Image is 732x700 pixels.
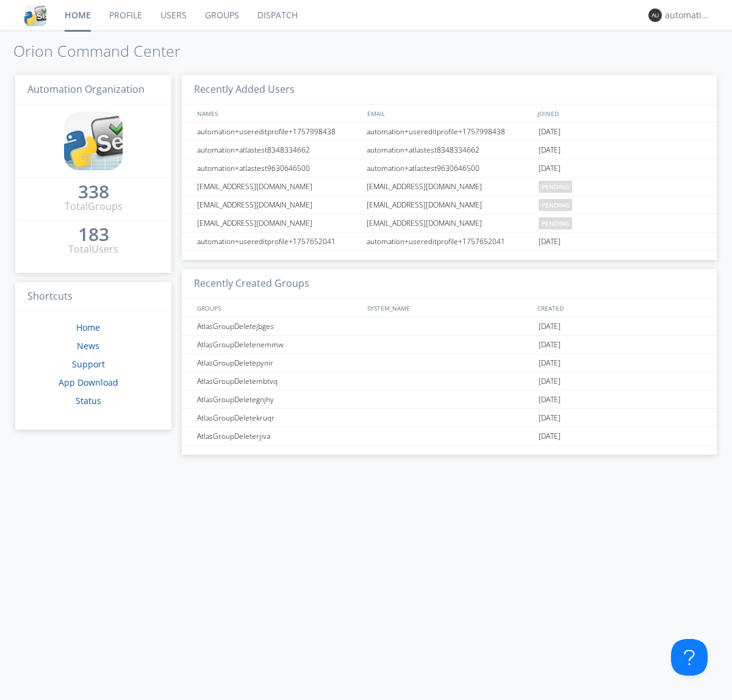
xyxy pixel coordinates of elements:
span: pending [539,199,572,211]
div: [EMAIL_ADDRESS][DOMAIN_NAME] [364,196,536,214]
span: [DATE] [539,409,561,427]
div: EMAIL [364,104,534,122]
div: [EMAIL_ADDRESS][DOMAIN_NAME] [364,214,536,232]
a: AtlasGroupDeletepynir[DATE] [182,354,717,372]
div: [EMAIL_ADDRESS][DOMAIN_NAME] [364,178,536,195]
div: automation+atlastest9630646500 [194,159,363,177]
a: AtlasGroupDeletembtvq[DATE] [182,372,717,391]
span: [DATE] [539,372,561,391]
a: 338 [78,186,109,200]
div: 183 [78,228,109,240]
a: News [77,340,99,352]
div: [EMAIL_ADDRESS][DOMAIN_NAME] [194,196,363,214]
a: Status [76,395,101,406]
span: [DATE] [539,336,561,354]
span: pending [539,217,572,229]
span: [DATE] [539,141,561,159]
div: 338 [78,186,109,198]
a: App Download [59,377,118,388]
span: [DATE] [539,391,561,409]
div: NAMES [194,104,361,122]
a: [EMAIL_ADDRESS][DOMAIN_NAME][EMAIL_ADDRESS][DOMAIN_NAME]pending [182,178,717,196]
a: 183 [78,228,109,242]
span: pending [539,181,572,193]
div: AtlasGroupDeletekruqr [194,409,363,427]
div: AtlasGroupDeletepynir [194,354,363,372]
div: automation+usereditprofile+1757652041 [364,233,536,250]
div: GROUPS [194,299,361,317]
a: [EMAIL_ADDRESS][DOMAIN_NAME][EMAIL_ADDRESS][DOMAIN_NAME]pending [182,214,717,233]
iframe: Toggle Customer Support [671,639,708,676]
a: automation+atlastest8348334662automation+atlastest8348334662[DATE] [182,141,717,159]
a: AtlasGroupDeleterjiva[DATE] [182,427,717,446]
div: AtlasGroupDeleterjiva [194,427,363,445]
a: automation+usereditprofile+1757652041automation+usereditprofile+1757652041[DATE] [182,233,717,251]
div: [EMAIL_ADDRESS][DOMAIN_NAME] [194,178,363,195]
div: Total Users [68,242,118,256]
span: [DATE] [539,123,561,141]
div: AtlasGroupDeletembtvq [194,372,363,390]
div: AtlasGroupDeletejbges [194,317,363,335]
div: automation+atlas0018 [665,9,711,21]
span: [DATE] [539,317,561,336]
a: Support [72,358,105,370]
span: [DATE] [539,233,561,251]
a: AtlasGroupDeletenemmw[DATE] [182,336,717,354]
a: automation+atlastest9630646500automation+atlastest9630646500[DATE] [182,159,717,178]
span: [DATE] [539,159,561,178]
div: automation+usereditprofile+1757652041 [194,233,363,250]
a: Home [76,322,100,333]
span: [DATE] [539,354,561,372]
div: AtlasGroupDeletenemmw [194,336,363,353]
a: AtlasGroupDeletekruqr[DATE] [182,409,717,427]
div: Total Groups [65,200,123,214]
span: Automation Organization [27,82,145,96]
div: automation+atlastest9630646500 [364,159,536,177]
div: automation+atlastest8348334662 [364,141,536,159]
a: [EMAIL_ADDRESS][DOMAIN_NAME][EMAIL_ADDRESS][DOMAIN_NAME]pending [182,196,717,214]
div: [EMAIL_ADDRESS][DOMAIN_NAME] [194,214,363,232]
a: automation+usereditprofile+1757998438automation+usereditprofile+1757998438[DATE] [182,123,717,141]
div: automation+atlastest8348334662 [194,141,363,159]
span: [DATE] [539,427,561,446]
div: AtlasGroupDeletegnjhy [194,391,363,408]
h3: Recently Added Users [182,75,717,105]
a: AtlasGroupDeletegnjhy[DATE] [182,391,717,409]
div: CREATED [534,299,705,317]
a: AtlasGroupDeletejbges[DATE] [182,317,717,336]
img: cddb5a64eb264b2086981ab96f4c1ba7 [24,4,46,26]
img: cddb5a64eb264b2086981ab96f4c1ba7 [64,112,123,170]
img: 373638.png [648,9,662,22]
h3: Recently Created Groups [182,269,717,299]
h3: Shortcuts [15,282,171,312]
div: automation+usereditprofile+1757998438 [194,123,363,140]
div: automation+usereditprofile+1757998438 [364,123,536,140]
div: SYSTEM_NAME [364,299,534,317]
div: JOINED [534,104,705,122]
